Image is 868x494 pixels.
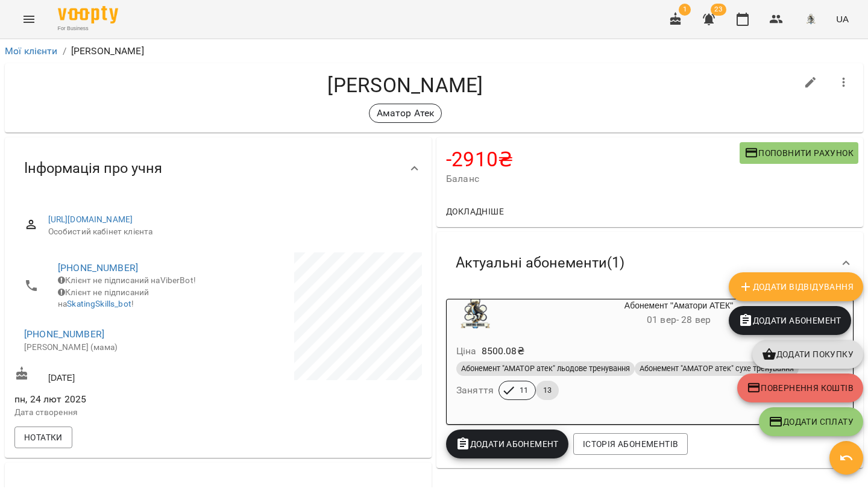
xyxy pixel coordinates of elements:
span: Додати Абонемент [456,437,559,451]
p: 8500.08 ₴ [482,344,524,358]
h4: [PERSON_NAME] [14,73,796,98]
span: Додати покупку [762,347,854,361]
img: 8c829e5ebed639b137191ac75f1a07db.png [802,11,819,28]
span: Клієнт не підписаний на ! [58,287,149,309]
h6: Заняття [456,382,494,399]
div: Інформація про учня [5,137,432,199]
span: Інформація про учня [24,159,162,178]
button: Додати Абонемент [446,430,568,458]
span: Нотатки [24,430,63,445]
button: Додати Сплату [759,407,863,436]
button: Додати Відвідування [729,272,863,301]
nav: breadcrumb [5,44,863,58]
p: [PERSON_NAME] [71,44,144,58]
div: [DATE] [12,364,218,386]
button: Повернення коштів [737,374,863,402]
p: Аматор Атек [377,106,435,120]
a: [PHONE_NUMBER] [58,262,138,274]
span: Клієнт не підписаний на ViberBot! [58,275,196,285]
span: пн, 24 лют 2025 [14,392,216,407]
h4: -2910 ₴ [446,147,740,172]
button: Історія абонементів [573,433,688,455]
span: 13 [536,385,559,396]
button: Докладніше [441,201,509,222]
a: Мої клієнти [5,45,58,57]
a: [PHONE_NUMBER] [24,328,104,340]
div: Аматор Атек [369,104,442,123]
p: Дата створення [14,407,216,419]
button: Додати Абонемент [729,306,851,335]
button: Menu [14,5,43,34]
button: Додати покупку [752,340,863,369]
span: Додати Сплату [769,414,854,429]
a: SkatingSkills_bot [67,299,131,308]
span: Додати Відвідування [738,280,854,294]
span: Історія абонементів [583,437,678,451]
span: For Business [58,25,118,33]
span: 1 [679,4,691,16]
div: Актуальні абонементи(1) [436,232,863,294]
span: Абонемент "АМАТОР атек" сухе тренування [635,363,799,374]
span: Особистий кабінет клієнта [48,226,412,238]
button: Поповнити рахунок [740,142,858,164]
span: Повернення коштів [747,381,854,395]
span: Актуальні абонементи ( 1 ) [456,254,624,272]
span: Додати Абонемент [738,313,841,328]
div: Абонемент "Аматори АТЕК" [505,299,853,328]
span: 23 [711,4,726,16]
p: [PERSON_NAME] (мама) [24,342,206,354]
button: Нотатки [14,427,72,448]
span: Докладніше [446,204,504,219]
span: Абонемент "АМАТОР атек" льодове тренування [456,363,635,374]
button: Абонемент "Аматори АТЕК"01 вер- 28 верЦіна8500.08₴Абонемент "АМАТОР атек" льодове тренуванняАбоне... [447,299,853,414]
div: Абонемент "Аматори АТЕК" [447,299,505,328]
span: UA [836,13,849,25]
span: Поповнити рахунок [744,146,854,160]
li: / [63,44,66,58]
span: 01 вер - 28 вер [647,314,711,325]
a: [URL][DOMAIN_NAME] [48,214,133,224]
span: 11 [512,385,535,396]
button: UA [831,8,854,30]
span: Баланс [446,172,740,186]
img: Voopty Logo [58,6,118,23]
h6: Ціна [456,343,477,360]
